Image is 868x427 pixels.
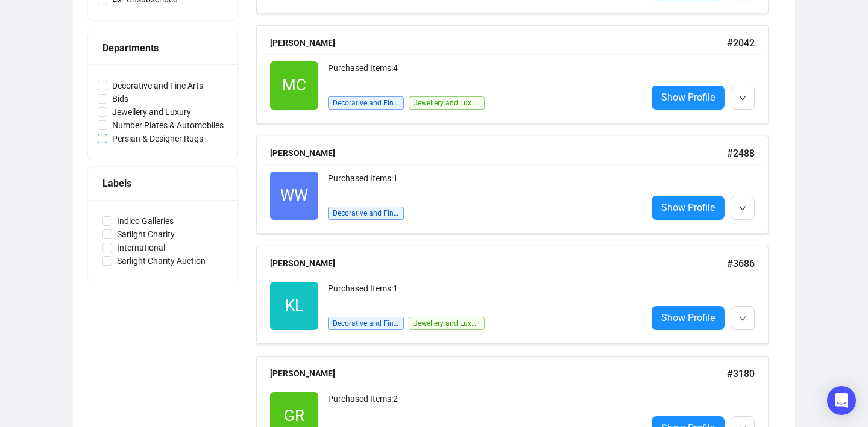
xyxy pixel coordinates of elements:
span: down [739,315,746,322]
div: [PERSON_NAME] [270,36,727,49]
span: Jewellery and Luxury [409,317,485,330]
span: # 3180 [727,368,755,379]
div: Purchased Items: 1 [328,172,637,196]
div: Purchased Items: 1 [328,282,637,306]
span: KL [285,293,303,318]
span: Show Profile [661,90,715,105]
div: Purchased Items: 2 [328,392,637,416]
span: # 2042 [727,37,755,49]
div: [PERSON_NAME] [270,367,727,380]
div: Departments [102,40,223,55]
span: Show Profile [661,200,715,215]
span: Show Profile [661,310,715,325]
span: Indico Galleries [112,214,178,228]
span: Decorative and Fine Arts [328,96,404,110]
span: Bids [107,92,133,105]
a: [PERSON_NAME]#2488WWPurchased Items:1Decorative and Fine ArtsShow Profile [256,136,781,234]
span: # 3686 [727,258,755,269]
span: Decorative and Fine Arts [107,79,208,92]
div: Open Intercom Messenger [827,386,856,415]
span: WW [280,183,308,208]
div: [PERSON_NAME] [270,257,727,270]
span: down [739,205,746,212]
span: Decorative and Fine Arts [328,317,404,330]
span: Sarlight Charity Auction [112,254,210,267]
span: Sarlight Charity [112,228,180,241]
span: MC [282,73,306,98]
a: [PERSON_NAME]#2042MCPurchased Items:4Decorative and Fine ArtsJewellery and LuxuryShow Profile [256,25,781,123]
span: Persian & Designer Rugs [107,132,208,145]
span: Jewellery and Luxury [107,105,196,119]
div: Purchased Items: 4 [328,61,637,86]
div: [PERSON_NAME] [270,146,727,160]
span: Decorative and Fine Arts [328,207,404,220]
span: Jewellery and Luxury [409,96,485,110]
a: [PERSON_NAME]#3686KLPurchased Items:1Decorative and Fine ArtsJewellery and LuxuryShow Profile [256,246,781,344]
a: Show Profile [652,196,725,220]
a: Show Profile [652,86,725,110]
span: Number Plates & Automobiles [107,119,228,132]
span: International [112,241,170,254]
span: # 2488 [727,148,755,159]
a: Show Profile [652,306,725,330]
div: Labels [102,176,223,191]
span: down [739,95,746,102]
